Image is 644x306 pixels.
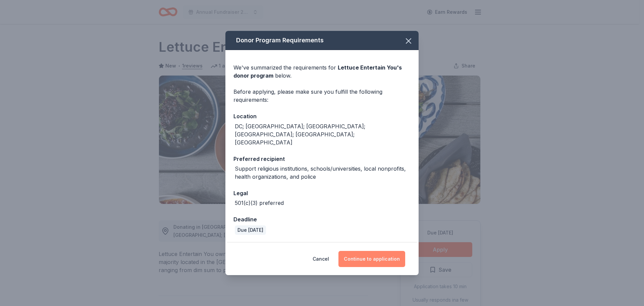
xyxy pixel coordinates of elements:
div: Due [DATE] [235,225,266,235]
div: Support religious institutions, schools/universities, local nonprofits, health organizations, and... [235,165,411,181]
div: 501(c)(3) preferred [235,199,284,207]
button: Continue to application [338,251,405,267]
div: Location [233,112,411,121]
div: Donor Program Requirements [225,31,419,50]
div: Preferred recipient [233,155,411,163]
div: We've summarized the requirements for below. [233,63,411,80]
button: Cancel [313,251,329,267]
div: DC; [GEOGRAPHIC_DATA]; [GEOGRAPHIC_DATA]; [GEOGRAPHIC_DATA]; [GEOGRAPHIC_DATA]; [GEOGRAPHIC_DATA] [235,122,411,146]
div: Legal [233,189,411,198]
div: Deadline [233,215,411,224]
div: Before applying, please make sure you fulfill the following requirements: [233,88,411,104]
